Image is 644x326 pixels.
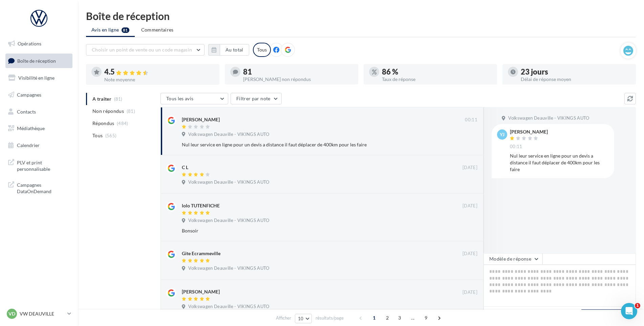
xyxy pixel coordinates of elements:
span: 10 [298,316,304,321]
span: Commentaires [141,27,174,33]
div: Nul leur service en ligne pour un devis a distance il faut déplacer de 400km pour les faire [182,141,433,148]
div: lolo TUTENFICHE [182,202,220,209]
span: [DATE] [463,251,477,257]
span: [DATE] [463,165,477,171]
button: Au total [208,44,249,56]
button: Modèle de réponse [484,253,542,265]
div: 4.5 [104,68,214,76]
span: PLV et print personnalisable [17,158,70,172]
span: Médiathèque [17,125,45,131]
span: Opérations [18,41,41,46]
span: résultats/page [316,315,344,321]
div: C L [182,164,188,171]
div: Délai de réponse moyen [521,77,630,82]
span: [DATE] [463,289,477,296]
span: (81) [127,108,135,114]
div: [PERSON_NAME] [510,129,548,134]
span: Volkswagen Deauville - VIKINGS AUTO [508,115,589,121]
a: Médiathèque [4,121,74,136]
div: Taux de réponse [382,77,492,82]
span: yj [500,131,505,138]
div: Nul leur service en ligne pour un devis a distance il faut déplacer de 400km pour les faire [510,152,609,173]
a: Visibilité en ligne [4,71,74,85]
span: 3 [394,312,405,323]
span: Campagnes [17,92,41,98]
a: Campagnes DataOnDemand [4,178,74,198]
div: [PERSON_NAME] non répondus [243,77,353,82]
span: Non répondus [92,108,124,115]
div: [PERSON_NAME] [182,116,220,123]
a: Contacts [4,105,74,119]
span: [DATE] [463,203,477,209]
a: Calendrier [4,138,74,152]
a: Boîte de réception [4,54,74,68]
span: Calendrier [17,142,40,148]
button: Au total [220,44,249,56]
span: Volkswagen Deauville - VIKINGS AUTO [188,265,269,271]
span: Campagnes DataOnDemand [17,180,70,195]
button: Choisir un point de vente ou un code magasin [86,44,205,56]
span: Tous [92,132,103,139]
div: Tous [253,43,271,57]
button: Tous les avis [160,93,228,104]
div: Bonsoir [182,227,433,234]
p: VW DEAUVILLE [20,310,65,317]
div: 23 jours [521,68,630,76]
a: Campagnes [4,88,74,102]
div: 81 [243,68,353,76]
span: Volkswagen Deauville - VIKINGS AUTO [188,218,269,224]
span: Volkswagen Deauville - VIKINGS AUTO [188,179,269,185]
span: 9 [421,312,431,323]
span: 2 [382,312,393,323]
span: Tous les avis [166,96,194,101]
span: (484) [117,121,128,126]
span: Choisir un point de vente ou un code magasin [92,47,192,53]
a: PLV et print personnalisable [4,155,74,175]
span: (565) [105,133,117,138]
span: Visibilité en ligne [18,75,55,81]
span: Contacts [17,108,36,114]
span: 00:11 [510,144,522,150]
span: Afficher [276,315,291,321]
button: 10 [295,314,312,323]
div: 86 % [382,68,492,76]
span: 1 [369,312,380,323]
span: VD [8,310,15,317]
span: Volkswagen Deauville - VIKINGS AUTO [188,304,269,310]
span: 1 [635,303,640,308]
button: Filtrer par note [231,93,282,104]
span: Boîte de réception [17,58,56,63]
span: ... [407,312,418,323]
a: Opérations [4,37,74,51]
div: [PERSON_NAME] [182,288,220,295]
span: 00:11 [465,117,477,123]
div: Note moyenne [104,77,214,82]
a: VD VW DEAUVILLE [5,307,72,320]
span: Répondus [92,120,114,127]
div: Gite Ecrammeville [182,250,220,257]
iframe: Intercom live chat [621,303,637,319]
div: Boîte de réception [86,11,636,21]
span: Volkswagen Deauville - VIKINGS AUTO [188,131,269,138]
